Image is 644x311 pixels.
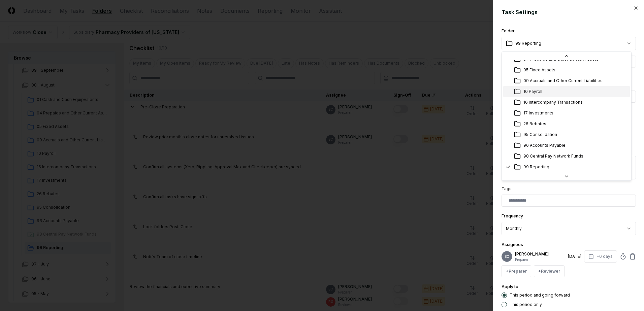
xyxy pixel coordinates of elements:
[523,142,566,148] div: 96 Accounts Payable
[523,132,557,138] div: 95 Consolidation
[523,89,542,95] div: 10 Payroll
[523,99,583,105] div: 16 Intercompany Transactions
[523,110,553,116] div: 17 Investments
[523,78,603,84] div: 09 Accruals and Other Current Liabilities
[523,67,555,73] div: 05 Fixed Assets
[523,153,583,159] div: 98 Central Pay Network Funds
[523,121,546,127] div: 26 Rebates
[523,164,549,170] div: 99 Reporting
